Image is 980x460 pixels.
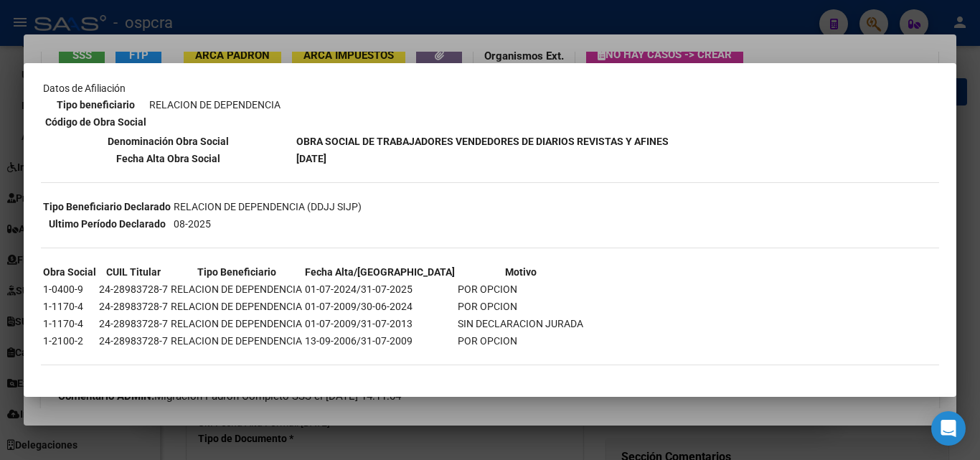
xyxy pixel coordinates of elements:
[170,281,303,297] td: RELACION DE DEPENDENCIA
[931,411,966,446] div: Open Intercom Messenger
[42,316,97,332] td: 1-1170-4
[42,281,97,297] td: 1-0400-9
[170,333,303,349] td: RELACION DE DEPENDENCIA
[98,264,169,280] th: CUIL Titular
[44,97,147,113] th: Tipo beneficiario
[42,151,294,166] th: Fecha Alta Obra Social
[42,264,97,280] th: Obra Social
[42,216,171,232] th: Ultimo Período Declarado
[173,199,362,215] td: RELACION DE DEPENDENCIA (DDJJ SIJP)
[170,299,303,314] td: RELACION DE DEPENDENCIA
[98,316,169,332] td: 24-28983728-7
[304,299,456,314] td: 01-07-2009/30-06-2024
[304,281,456,297] td: 01-07-2024/31-07-2025
[304,333,456,349] td: 13-09-2006/31-07-2009
[98,281,169,297] td: 24-28983728-7
[457,299,584,314] td: POR OPCION
[42,333,97,349] td: 1-2100-2
[457,333,584,349] td: POR OPCION
[98,333,169,349] td: 24-28983728-7
[304,316,456,332] td: 01-07-2009/31-07-2013
[296,153,326,164] b: [DATE]
[42,299,97,314] td: 1-1170-4
[457,281,584,297] td: POR OPCION
[457,264,584,280] th: Motivo
[457,316,584,332] td: SIN DECLARACION JURADA
[42,133,294,149] th: Denominación Obra Social
[304,264,456,280] th: Fecha Alta/[GEOGRAPHIC_DATA]
[170,316,303,332] td: RELACION DE DEPENDENCIA
[42,199,171,215] th: Tipo Beneficiario Declarado
[173,216,362,232] td: 08-2025
[98,299,169,314] td: 24-28983728-7
[149,97,281,113] td: RELACION DE DEPENDENCIA
[44,114,147,130] th: Código de Obra Social
[296,136,669,147] b: OBRA SOCIAL DE TRABAJADORES VENDEDORES DE DIARIOS REVISTAS Y AFINES
[170,264,303,280] th: Tipo Beneficiario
